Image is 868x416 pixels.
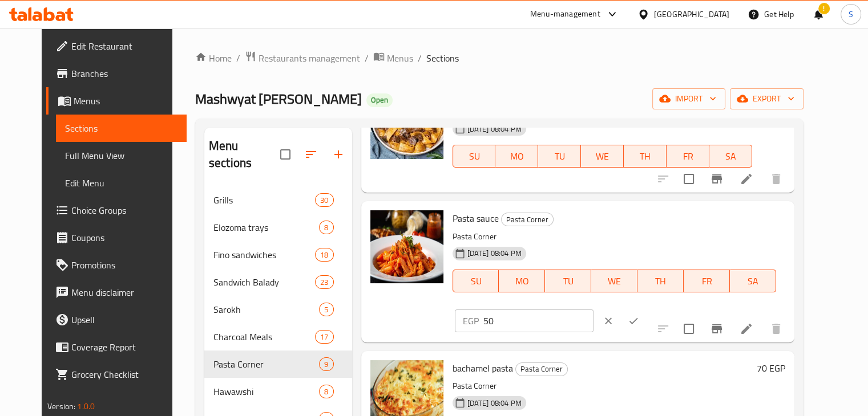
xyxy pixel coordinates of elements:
p: Pasta Corner [453,379,753,393]
div: items [315,193,333,207]
span: 30 [316,195,333,206]
button: Branch-specific-item [703,315,730,342]
button: MO [495,145,538,168]
span: Open [366,95,393,105]
div: Pasta Corner9 [204,350,352,378]
span: Sarokh [213,303,319,316]
p: Pasta Corner [453,230,777,244]
div: Pasta Corner [213,357,319,371]
a: Home [195,51,232,65]
div: items [315,275,333,289]
span: WE [586,148,619,165]
span: Menus [387,51,413,65]
div: items [319,303,333,316]
a: Coverage Report [46,333,187,361]
span: Menu disclaimer [71,286,177,299]
button: clear [596,308,621,333]
span: Fino sandwiches [213,248,315,262]
span: SU [458,273,495,289]
span: 9 [320,359,333,370]
a: Coupons [46,224,187,251]
button: TU [538,145,581,168]
a: Edit Menu [56,169,187,197]
button: SU [453,270,499,292]
div: Charcoal Meals17 [204,323,352,350]
button: delete [762,165,790,193]
span: FR [688,273,725,289]
div: Fino sandwiches18 [204,241,352,268]
span: Select to update [677,167,701,191]
a: Restaurants management [245,51,360,66]
a: Menus [373,51,413,66]
a: Edit menu item [740,172,753,186]
div: Open [366,93,393,107]
div: items [319,357,333,371]
span: Mashwyat [PERSON_NAME] [195,86,362,112]
span: Grocery Checklist [71,368,177,381]
span: Edit Restaurant [71,39,177,53]
span: Sections [65,121,177,135]
li: / [236,51,240,65]
button: WE [581,145,624,168]
img: Pasta sauce [370,210,443,283]
span: Coupons [71,231,177,244]
div: Sarokh5 [204,296,352,323]
h2: Menu sections [209,137,280,172]
a: Edit Restaurant [46,32,187,60]
span: 18 [316,250,333,260]
span: Sandwich Balady [213,275,315,289]
span: Menus [74,94,177,108]
span: Full Menu View [65,149,177,162]
button: TH [637,270,684,292]
span: SU [458,148,491,165]
span: TH [642,273,679,289]
span: bachamel pasta [453,360,513,377]
button: SU [453,145,496,168]
span: 8 [320,386,333,397]
input: Please enter price [483,309,594,332]
button: import [652,88,725,109]
span: Restaurants management [259,51,360,65]
span: Pasta Corner [502,213,553,226]
a: Upsell [46,306,187,333]
button: delete [762,315,790,342]
div: Grills [213,193,315,207]
div: Pasta Corner [501,213,554,226]
button: export [730,88,804,109]
button: FR [684,270,730,292]
span: Coverage Report [71,340,177,354]
p: EGP [463,314,479,328]
span: TU [543,148,576,165]
button: MO [499,270,545,292]
span: WE [596,273,633,289]
span: 17 [316,332,333,342]
button: TU [545,270,591,292]
li: / [418,51,422,65]
span: SA [714,148,748,165]
nav: breadcrumb [195,51,804,66]
button: FR [667,145,709,168]
a: Choice Groups [46,197,187,224]
h6: 70 EGP [757,360,785,376]
a: Edit menu item [740,322,753,336]
span: Choice Groups [71,203,177,217]
li: / [365,51,369,65]
span: Pasta sauce [453,210,499,227]
a: Grocery Checklist [46,361,187,388]
a: Promotions [46,251,187,279]
button: SA [709,145,752,168]
div: Elozoma trays8 [204,214,352,241]
div: items [319,221,333,234]
button: SA [730,270,776,292]
span: 5 [320,304,333,315]
span: MO [503,273,540,289]
span: Sections [426,51,459,65]
span: [DATE] 08:04 PM [463,248,526,259]
span: Elozoma trays [213,221,319,234]
span: Promotions [71,258,177,272]
span: Pasta Corner [516,362,567,376]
